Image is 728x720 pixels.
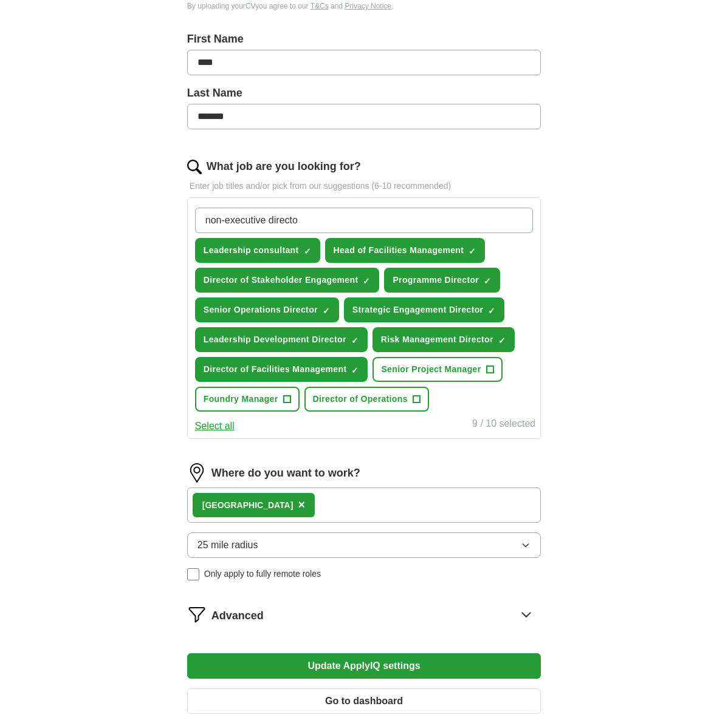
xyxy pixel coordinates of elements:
[345,2,391,10] a: Privacy Notice
[298,498,305,511] span: ×
[311,2,329,10] a: T&Cs
[187,568,199,580] input: Only apply to fully remote roles
[344,297,505,322] button: Strategic Engagement Director✓
[187,180,541,192] p: Enter job titles and/or pick from our suggestions (6-10 recommended)
[204,333,346,346] span: Leadership Development Director
[195,268,380,293] button: Director of Stakeholder Engagement✓
[187,31,541,47] label: First Name
[204,393,278,406] span: Foundry Manager
[298,496,305,514] button: ×
[202,499,294,512] div: [GEOGRAPHIC_DATA]
[325,238,486,263] button: Head of Facilities Management✓
[211,608,264,624] span: Advanced
[313,393,408,406] span: Director of Operations
[384,268,500,293] button: Programme Director✓
[195,208,533,233] input: Type a job title and press enter
[195,357,368,382] button: Director of Facilities Management✓
[204,274,359,287] span: Director of Stakeholder Engagement
[334,244,464,257] span: Head of Facilities Management
[352,304,484,316] span: Strategic Engagement Director
[187,85,541,101] label: Last Name
[195,419,235,433] button: Select all
[187,532,541,558] button: 25 mile radius
[472,416,535,433] div: 9 / 10 selected
[204,304,318,316] span: Senior Operations Director
[351,336,359,345] span: ✓
[484,276,491,286] span: ✓
[187,463,207,483] img: location.png
[187,605,207,624] img: filter
[498,336,506,345] span: ✓
[204,363,347,376] span: Director of Facilities Management
[381,363,481,376] span: Senior Project Manager
[204,244,299,257] span: Leadership consultant
[323,306,330,316] span: ✓
[469,246,476,256] span: ✓
[373,327,515,352] button: Risk Management Director✓
[373,357,502,382] button: Senior Project Manager
[187,160,202,174] img: search.png
[187,1,541,12] div: By uploading your CV you agree to our and .
[195,238,320,263] button: Leadership consultant✓
[393,274,479,287] span: Programme Director
[351,365,359,375] span: ✓
[197,538,258,552] span: 25 mile radius
[195,297,339,322] button: Senior Operations Director✓
[304,246,311,256] span: ✓
[211,465,360,481] label: Where do you want to work?
[363,276,370,286] span: ✓
[381,333,493,346] span: Risk Management Director
[195,387,300,412] button: Foundry Manager
[187,653,541,679] button: Update ApplyIQ settings
[204,568,321,580] span: Only apply to fully remote roles
[187,688,541,714] button: Go to dashboard
[488,306,495,316] span: ✓
[304,387,429,412] button: Director of Operations
[207,158,361,175] label: What job are you looking for?
[195,327,368,352] button: Leadership Development Director✓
